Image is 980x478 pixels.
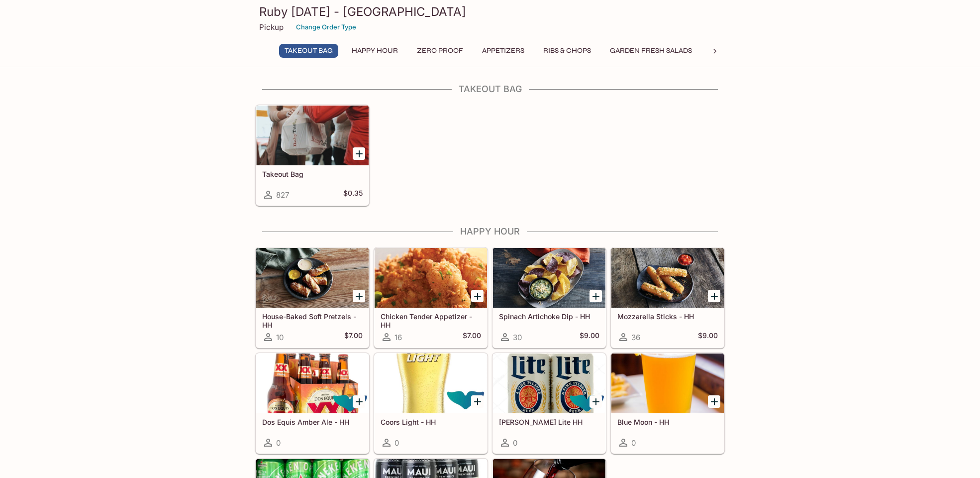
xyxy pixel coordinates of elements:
[513,438,517,448] span: 0
[375,354,487,413] div: Coors Light - HH
[611,354,724,413] div: Blue Moon - HH
[708,395,720,408] button: Add Blue Moon - HH
[276,333,284,342] span: 10
[292,19,361,35] button: Change Order Type
[262,312,363,329] h5: House-Baked Soft Pretzels - HH
[617,312,718,321] h5: Mozzarella Sticks - HH
[471,290,484,302] button: Add Chicken Tender Appetizer - HH
[353,147,365,160] button: Add Takeout Bag
[477,44,530,58] button: Appetizers
[374,353,488,454] a: Coors Light - HH0
[538,44,596,58] button: Ribs & Chops
[262,418,363,426] h5: Dos Equis Amber Ale - HH
[492,353,606,454] a: [PERSON_NAME] Lite HH0
[631,438,636,448] span: 0
[493,248,605,308] div: Spinach Artichoke Dip - HH
[611,353,724,454] a: Blue Moon - HH0
[375,248,487,308] div: Chicken Tender Appetizer - HH
[411,44,469,58] button: Zero Proof
[499,312,599,321] h5: Spinach Artichoke Dip - HH
[604,44,697,58] button: Garden Fresh Salads
[353,395,365,408] button: Add Dos Equis Amber Ale - HH
[353,290,365,302] button: Add House-Baked Soft Pretzels - HH
[276,438,281,448] span: 0
[631,333,640,342] span: 36
[381,312,481,329] h5: Chicken Tender Appetizer - HH
[589,290,602,302] button: Add Spinach Artichoke Dip - HH
[279,44,338,58] button: Takeout Bag
[256,248,369,308] div: House-Baked Soft Pretzels - HH
[259,4,721,19] h3: Ruby [DATE] - [GEOGRAPHIC_DATA]
[256,105,369,206] a: Takeout Bag827$0.35
[492,247,606,348] a: Spinach Artichoke Dip - HH30$9.00
[499,418,599,426] h5: [PERSON_NAME] Lite HH
[256,353,369,454] a: Dos Equis Amber Ale - HH0
[262,170,363,178] h5: Takeout Bag
[255,226,725,237] h4: Happy Hour
[276,190,289,200] span: 827
[256,106,369,165] div: Takeout Bag
[343,189,363,201] h5: $0.35
[394,438,399,448] span: 0
[493,354,605,413] div: Miller Lite HH
[580,331,599,343] h5: $9.00
[256,354,369,413] div: Dos Equis Amber Ale - HH
[374,247,488,348] a: Chicken Tender Appetizer - HH16$7.00
[381,418,481,426] h5: Coors Light - HH
[708,290,720,302] button: Add Mozzarella Sticks - HH
[344,331,363,343] h5: $7.00
[463,331,481,343] h5: $7.00
[589,395,602,408] button: Add Miller Lite HH
[611,248,724,308] div: Mozzarella Sticks - HH
[698,331,718,343] h5: $9.00
[513,333,522,342] span: 30
[346,44,403,58] button: Happy Hour
[617,418,718,426] h5: Blue Moon - HH
[471,395,484,408] button: Add Coors Light - HH
[256,247,369,348] a: House-Baked Soft Pretzels - HH10$7.00
[394,333,402,342] span: 16
[611,247,724,348] a: Mozzarella Sticks - HH36$9.00
[259,22,284,32] p: Pickup
[255,84,725,95] h4: Takeout Bag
